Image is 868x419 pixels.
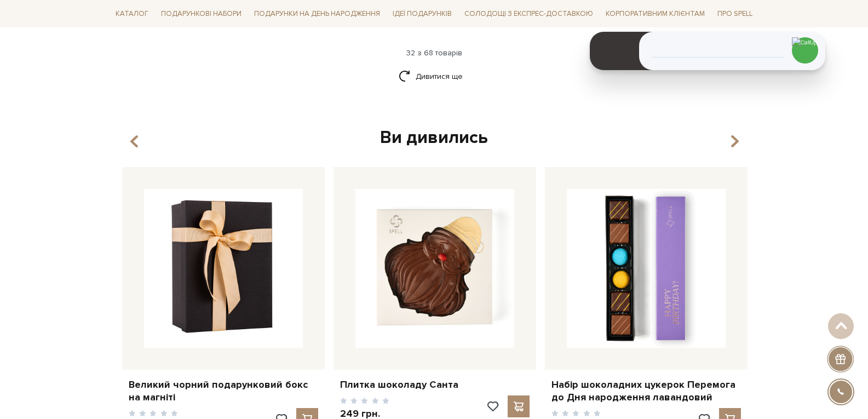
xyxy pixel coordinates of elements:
[713,5,757,22] a: Про Spell
[250,5,384,22] a: Подарунки на День народження
[340,378,530,391] a: Плитка шоколаду Санта
[157,5,246,22] a: Подарункові набори
[551,378,741,404] a: Набір шоколадних цукерок Перемога до Дня народження лавандовий
[107,48,762,58] div: 32 з 68 товарів
[111,5,153,22] a: Каталог
[129,378,318,404] a: Великий чорний подарунковий бокс на магніті
[399,67,470,86] a: Дивитися ще
[460,4,597,23] a: Солодощі з експрес-доставкою
[601,5,709,22] a: Корпоративним клієнтам
[118,127,751,150] div: Ви дивились
[388,5,456,22] a: Ідеї подарунків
